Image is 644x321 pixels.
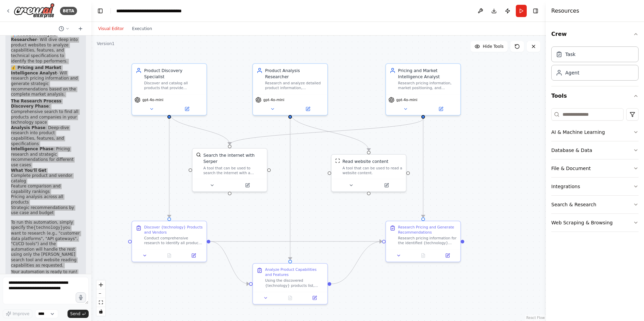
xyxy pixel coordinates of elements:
[116,8,193,14] nav: breadcrumb
[565,69,579,76] div: Agent
[265,81,324,90] div: Research and analyze detailed product information, capabilities, features, and specifications for...
[385,63,461,115] div: Pricing and Market Intelligence AnalystResearch pricing information, market positioning, and gene...
[183,252,204,259] button: Open in side panel
[420,118,426,217] g: Edge from 93264364-3b67-4197-8845-175a75715a43 to 3f99b1f7-71fc-429f-a894-0741bde96e2c
[132,221,207,262] div: Discover {technology} Products and VendorsConduct comprehensive research to identify all products...
[144,225,203,235] div: Discover {technology} Products and Vendors
[204,166,264,175] div: A tool that can be used to search the internet with a search_query. Supports different search typ...
[398,68,457,80] div: Pricing and Market Intelligence Analyst
[531,6,540,16] button: Hide right sidebar
[33,225,63,230] code: {technology}
[11,125,45,130] strong: Analysis Phase
[142,97,163,102] span: gpt-4o-mini
[551,178,639,195] button: Integrations
[398,225,457,235] div: Research Pricing and Generate Recommendations
[144,68,203,80] div: Product Discovery Specialist
[551,141,639,159] button: Database & Data
[385,221,461,262] div: Research Pricing and Generate RecommendationsResearch pricing information for the identified {tec...
[56,25,72,33] button: Switch to previous chat
[551,159,639,177] button: File & Document
[76,292,86,303] button: Click to speak your automation idea
[263,97,284,102] span: gpt-4o-mini
[11,146,54,151] strong: Intelligence Phase
[11,32,80,64] p: - Will dive deep into product websites to analyze capabilities, features, and technical specifica...
[68,310,89,318] button: Send
[331,154,407,192] div: ScrapeWebsiteToolRead website contentA tool that can be used to read a website content.
[565,51,575,58] div: Task
[166,113,233,145] g: Edge from 6afe0727-8cd1-42c4-9ec1-efee03cdfc78 to 2c7a2182-6609-43d6-80d4-47ceee72d0b3
[398,236,457,246] div: Research pricing information for the identified {technology} products and vendors. Search for pri...
[11,32,56,42] strong: 📊 Product Analysis Researcher
[11,104,49,109] strong: Discovery Phase
[369,182,403,189] button: Open in side panel
[230,182,264,189] button: Open in side panel
[342,166,402,175] div: A tool that can be used to read a website content.
[96,280,105,289] button: zoom in
[483,44,504,49] span: Hide Tools
[144,81,203,90] div: Discover and catalog all products that provide {technology} solutions, identifying key vendors, m...
[551,106,639,237] div: Tools
[95,6,105,16] button: Hide left sidebar
[227,118,426,144] g: Edge from 93264364-3b67-4197-8845-175a75715a43 to 2c7a2182-6609-43d6-80d4-47ceee72d0b3
[70,311,80,317] span: Send
[331,238,382,287] g: Edge from 04783ca6-e488-406f-a608-b4eef234659f to 3f99b1f7-71fc-429f-a894-0741bde96e2c
[11,269,80,285] p: Your automation is ready to run! Just provide the specific technology you'd like to research.
[410,252,436,259] button: No output available
[11,220,80,268] p: To run this automation, simply specify the you want to research (e.g., "customer data platforms",...
[3,309,32,318] button: Improve
[342,158,388,165] div: Read website content
[551,86,639,106] button: Tools
[551,196,639,213] button: Search & Research
[11,173,80,184] li: Complete product and vendor catalog
[551,214,639,232] button: Web Scraping & Browsing
[470,41,508,52] button: Hide Tools
[265,278,324,288] div: Using the discovered {technology} products list, research detailed product information by visitin...
[96,289,105,298] button: zoom out
[156,252,182,259] button: No output available
[11,65,61,75] strong: 💰 Pricing and Market Intelligence Analyst
[204,152,264,164] div: Search the internet with Serper
[11,125,80,146] li: : Deep-dive research into product capabilities, features, and specifications
[335,158,340,163] img: ScrapeWebsiteTool
[551,44,639,86] div: Crew
[278,294,303,302] button: No output available
[14,3,55,18] img: Logo
[60,7,77,15] div: BETA
[96,307,105,316] button: toggle interactivity
[11,194,80,205] li: Pricing analysis across all products
[11,99,61,103] strong: The Research Process
[11,104,80,125] li: : Comprehensive search to find all products and companies in your technology space
[526,316,545,320] a: React Flow attribution
[128,25,156,33] button: Execution
[144,236,203,246] div: Conduct comprehensive research to identify all products and companies that provide {technology} s...
[166,113,172,218] g: Edge from 6afe0727-8cd1-42c4-9ec1-efee03cdfc78 to e11ad4ed-0410-4ebf-9838-b1b1431c1780
[265,68,324,80] div: Product Analysis Researcher
[424,105,458,112] button: Open in side panel
[196,152,201,157] img: SerperDevTool
[551,25,639,44] button: Crew
[287,113,293,260] g: Edge from 288e0023-9d50-42bc-8d76-755cb001d5f0 to 04783ca6-e488-406f-a608-b4eef234659f
[398,81,457,90] div: Research pricing information, market positioning, and generate strategic recommendations for {tec...
[96,280,105,316] div: React Flow controls
[192,148,268,192] div: SerperDevToolSearch the internet with SerperA tool that can be used to search the internet with a...
[396,97,417,102] span: gpt-4o-mini
[291,105,325,112] button: Open in side panel
[97,41,115,46] div: Version 1
[551,7,579,15] h4: Resources
[94,25,128,33] button: Visual Editor
[11,205,80,216] li: Strategic recommendations by use case and budget
[210,238,382,245] g: Edge from e11ad4ed-0410-4ebf-9838-b1b1431c1780 to 3f99b1f7-71fc-429f-a894-0741bde96e2c
[252,63,328,115] div: Product Analysis ResearcherResearch and analyze detailed product information, capabilities, featu...
[437,252,458,259] button: Open in side panel
[11,65,80,97] p: - Will research pricing information and generate strategic recommendations based on the complete ...
[210,238,249,287] g: Edge from e11ad4ed-0410-4ebf-9838-b1b1431c1780 to 04783ca6-e488-406f-a608-b4eef234659f
[11,184,80,194] li: Feature comparison and capability rankings
[11,146,80,168] li: : Pricing research and strategic recommendations for different use cases
[170,105,204,112] button: Open in side panel
[304,294,325,302] button: Open in side panel
[96,298,105,307] button: fit view
[551,123,639,141] button: AI & Machine Learning
[75,25,86,33] button: Start a new chat
[265,267,324,277] div: Analyze Product Capabilities and Features
[132,63,207,115] div: Product Discovery SpecialistDiscover and catalog all products that provide {technology} solutions...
